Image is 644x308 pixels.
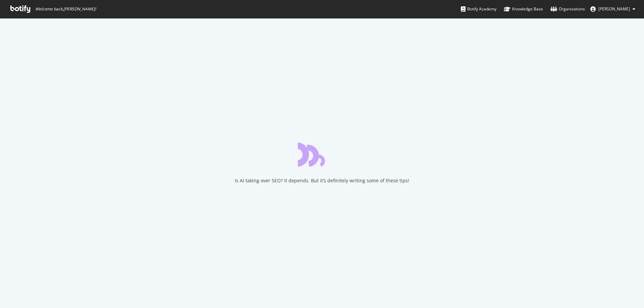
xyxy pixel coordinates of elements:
[35,6,96,12] span: Welcome back, [PERSON_NAME] !
[504,6,543,12] div: Knowledge Base
[585,4,641,14] button: [PERSON_NAME]
[550,6,585,12] div: Organizations
[461,6,496,12] div: Botify Academy
[235,177,409,184] div: Is AI taking over SEO? It depends. But it’s definitely writing some of these tips!
[298,142,346,167] div: animation
[598,6,630,12] span: Phil McDonald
